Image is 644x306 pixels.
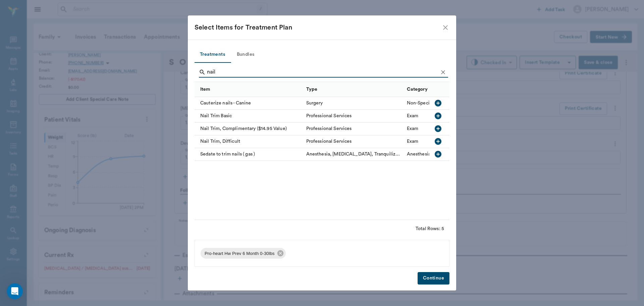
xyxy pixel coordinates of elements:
[407,100,457,106] div: Non-Specialist Surgery
[418,272,449,285] button: Continue
[306,113,352,119] div: Professional Services
[195,148,303,161] div: Sedate to trim nails ( gas )
[416,225,444,232] div: Total Rows: 5
[303,82,404,97] div: Type
[407,125,419,132] div: Exam
[7,283,23,299] iframe: Intercom live chat
[306,138,352,145] div: Professional Services
[200,80,210,99] div: Item
[407,151,501,158] div: Anesthesia, Sedatives, Tranquilizers
[404,82,504,97] div: Category
[230,47,261,63] button: Bundles
[201,250,279,257] span: Pro-heart Hw Prev 6 Month 0-30lbs
[195,97,303,110] div: Cauterize nails - Canine
[199,67,448,79] div: Search
[407,138,419,145] div: Exam
[306,100,323,106] div: Surgery
[407,80,428,99] div: Category
[201,248,286,259] div: Pro-heart Hw Prev 6 Month 0-30lbs
[438,67,448,77] button: Clear
[195,82,303,97] div: Item
[195,22,441,33] div: Select Items for Treatment Plan
[407,113,419,119] div: Exam
[306,151,400,158] div: Anesthesia, Sedatives, Tranquilizers
[195,135,303,148] div: Nail Trim, Difficult
[306,125,352,132] div: Professional Services
[441,24,449,32] button: close
[195,110,303,123] div: Nail Trim Basic
[195,47,230,63] button: Treatments
[195,123,303,135] div: Nail Trim, Complimentary ($14.95 Value)
[207,67,438,78] input: Find a treatment
[306,80,318,99] div: Type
